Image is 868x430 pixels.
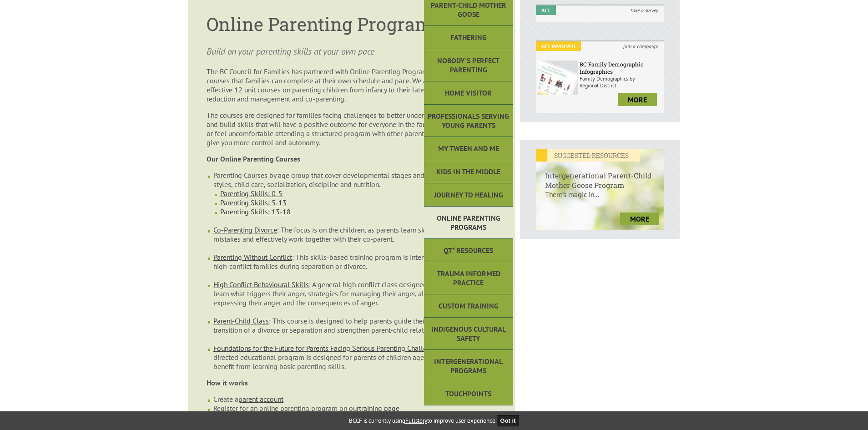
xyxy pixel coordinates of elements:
li: : A general high conflict class designed to help participants learn what triggers their anger, st... [213,280,497,316]
li: : The focus is on the children, as parents learn skills to avoid common mistakes and effectively ... [213,225,497,253]
em: Act [536,5,556,15]
a: My Tween and Me [424,137,513,160]
a: Parenting Skills: 13-18 [220,207,291,216]
a: Intergenerational Programs [424,350,513,382]
a: more [618,93,657,106]
h6: Intergenerational Parent-Child Mother Goose Program [536,162,664,190]
li: : This skills-based training program is intended for potentially high-conflict families during se... [213,253,497,280]
li: : This self-directed educational program is designed for parents of children aged birth to 18 who... [213,344,497,371]
a: training page [359,404,399,413]
p: The courses are designed for families facing challenges to better understand their situations and... [207,111,497,147]
a: Journey to Healing [424,183,513,207]
a: Co-Parenting Divorce [213,225,277,234]
a: Fathering [424,26,513,49]
a: Fullstory [405,417,427,425]
a: QT* Resources [424,239,513,262]
em: Get Involved [536,41,581,51]
li: : This course is designed to help parents guide their children through the transition of a divorc... [213,316,497,344]
a: Trauma Informed Practice [424,262,513,294]
a: Foundations for the Future for Parents Facing Serious Parenting Challenges [213,344,441,353]
strong: How it works [207,378,248,387]
button: Got it [497,415,520,426]
em: SUGGESTED RESOURCES [536,149,640,162]
a: Parenting Without Conflict [213,253,292,262]
i: take a survey [625,5,664,15]
strong: Our Online Parenting Courses [207,154,300,163]
i: join a campaign [618,41,664,51]
a: Parent-Child Class [213,316,269,325]
span: If you are unable, or feel uncomfortable attending a structured program with other parents, learn... [207,120,490,147]
li: Create a [213,395,497,404]
p: Family Demographics by Regional District [580,75,661,89]
p: The BC Council for Families has partnered with Online Parenting Programs to offer parenting cours... [207,67,497,103]
li: Register for an online parenting program on our [213,404,497,413]
a: Professionals Serving Young Parents [424,105,513,137]
a: Online Parenting Programs [424,207,513,239]
h1: Online Parenting Programs [207,12,497,36]
a: Nobody's Perfect Parenting [424,49,513,81]
a: more [620,212,659,225]
h6: BC Family Demographic Infographics [580,61,661,75]
a: Parenting Skills: 0-5 [220,189,283,198]
li: Parenting Courses by age group that cover developmental stages and include parenting styles, chil... [213,171,497,225]
a: Home Visitor [424,81,513,105]
a: Parenting Skills: 5-13 [220,198,287,207]
a: Custom Training [424,294,513,318]
a: Indigenous Cultural Safety [424,318,513,350]
a: High Conflict Behavioural Skills [213,280,309,289]
a: Touchpoints [424,382,513,405]
a: Kids in the Middle [424,160,513,183]
p: Build on your parenting skills at your own pace [207,45,497,58]
a: parent account [238,395,283,404]
p: There’s magic in... [536,190,664,208]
